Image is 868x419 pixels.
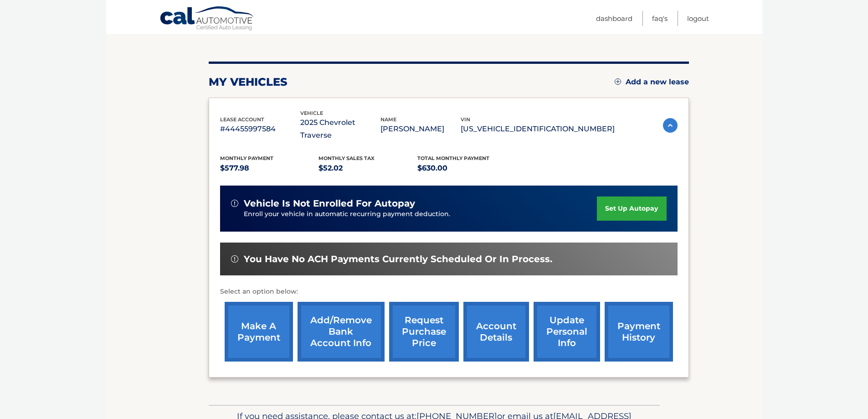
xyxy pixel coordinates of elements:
[380,123,461,135] p: [PERSON_NAME]
[225,302,293,362] a: make a payment
[615,78,689,87] a: Add a new lease
[159,6,255,32] a: Cal Automotive
[220,162,319,175] p: $577.98
[417,162,516,175] p: $630.00
[220,116,264,123] span: lease account
[244,253,552,265] span: You have no ACH payments currently scheduled or in process.
[615,78,621,85] img: add.svg
[318,162,417,175] p: $52.02
[298,302,385,362] a: Add/Remove bank account info
[596,11,632,26] a: Dashboard
[220,286,678,297] p: Select an option below:
[605,302,673,362] a: payment history
[389,302,459,362] a: request purchase price
[220,155,273,161] span: Monthly Payment
[663,118,678,133] img: accordion-active.svg
[300,110,323,116] span: vehicle
[244,209,597,219] p: Enroll your vehicle in automatic recurring payment deduction.
[652,11,668,26] a: FAQ's
[461,116,470,123] span: vin
[380,116,396,123] span: name
[597,197,666,221] a: set up autopay
[463,302,529,362] a: account details
[231,200,238,207] img: alert-white.svg
[687,11,709,26] a: Logout
[244,198,415,209] span: vehicle is not enrolled for autopay
[534,302,600,362] a: update personal info
[461,123,615,135] p: [US_VEHICLE_IDENTIFICATION_NUMBER]
[417,155,489,161] span: Total Monthly Payment
[209,75,288,89] h2: my vehicles
[220,123,300,135] p: #44455997584
[231,255,238,263] img: alert-white.svg
[318,155,375,161] span: Monthly sales Tax
[300,116,380,142] p: 2025 Chevrolet Traverse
